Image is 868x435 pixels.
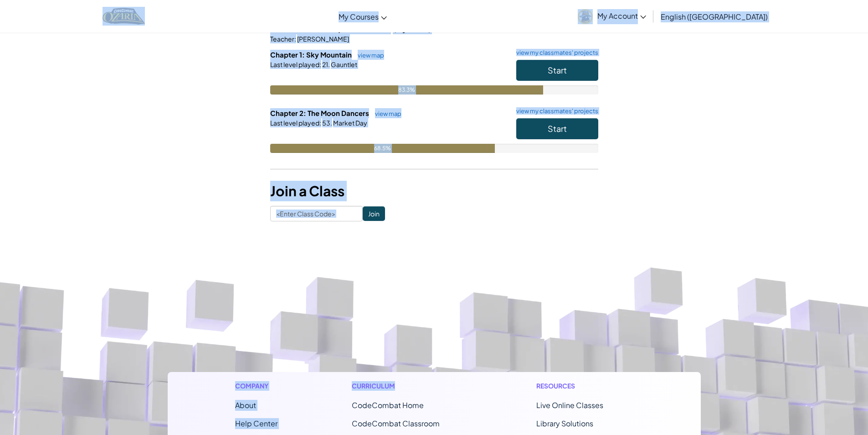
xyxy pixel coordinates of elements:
[270,60,319,68] span: Last level played
[270,109,370,117] span: Chapter 2: The Moon Dancers
[536,419,593,428] a: Library Solutions
[363,206,385,221] input: Join
[656,4,772,29] a: English ([GEOGRAPHIC_DATA])
[352,400,424,410] span: CodeCombat Home
[330,60,357,68] span: Gauntlet
[516,118,598,139] button: Start
[512,50,598,56] a: view my classmates' projects
[103,7,145,26] img: Home
[319,60,321,68] span: :
[319,119,321,127] span: :
[536,381,633,391] h1: Resources
[235,400,256,410] a: About
[270,50,353,59] span: Chapter 1: Sky Mountain
[334,4,391,29] a: My Courses
[103,7,145,26] a: Ozaria by CodeCombat logo
[296,35,349,43] span: [PERSON_NAME]
[235,419,277,428] a: Help Center
[270,35,294,43] span: Teacher
[339,12,379,21] span: My Courses
[321,60,330,68] span: 21.
[321,119,332,127] span: 53.
[270,181,598,201] h3: Join a Class
[516,60,598,81] button: Start
[270,85,544,94] div: 83.3%
[332,119,367,127] span: Market Day
[353,52,384,59] a: view map
[573,2,651,31] a: My Account
[512,108,598,114] a: view my classmates' projects
[270,144,495,153] div: 68.5%
[270,206,363,221] input: <Enter Class Code>
[235,381,277,391] h1: Company
[352,419,440,428] a: CodeCombat Classroom
[548,123,567,134] span: Start
[270,119,319,127] span: Last level played
[352,381,462,391] h1: Curriculum
[578,9,593,24] img: avatar
[536,400,603,410] a: Live Online Classes
[294,35,296,43] span: :
[597,11,646,21] span: My Account
[661,12,768,21] span: English ([GEOGRAPHIC_DATA])
[548,65,567,75] span: Start
[370,110,401,117] a: view map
